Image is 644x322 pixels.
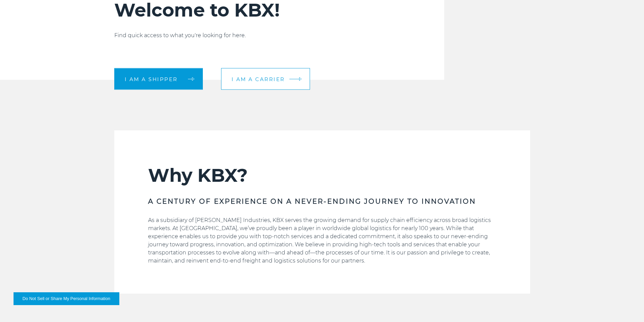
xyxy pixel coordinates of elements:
[114,68,203,90] a: I am a shipper arrow arrow
[148,216,496,265] p: As a subsidiary of [PERSON_NAME] Industries, KBX serves the growing demand for supply chain effic...
[299,77,302,81] img: arrow
[125,76,178,81] span: I am a shipper
[221,68,310,90] a: I am a carrier arrow arrow
[148,164,496,187] h2: Why KBX?
[232,76,285,81] span: I am a carrier
[148,197,496,206] h3: A CENTURY OF EXPERIENCE ON A NEVER-ENDING JOURNEY TO INNOVATION
[114,31,404,40] p: Find quick access to what you're looking for here.
[14,292,119,305] button: Do Not Sell or Share My Personal Information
